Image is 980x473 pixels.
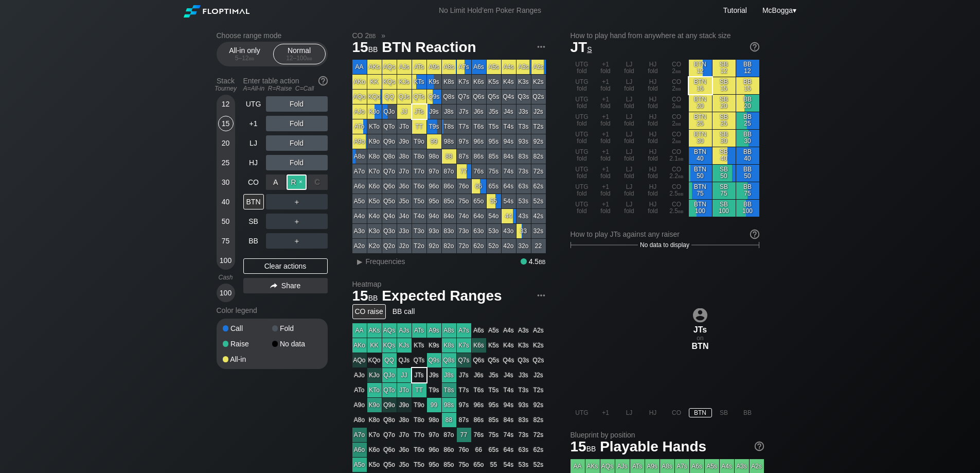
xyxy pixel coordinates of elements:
div: CO 2 [665,77,688,94]
div: 43s [516,209,531,223]
div: LJ fold [618,182,641,199]
div: Q8o [382,149,397,164]
span: bb [675,67,681,75]
div: K5o [367,194,382,208]
div: 30 [218,174,234,190]
div: T4s [502,119,516,134]
div: 72s [531,164,546,179]
div: TT [412,119,426,134]
span: bb [675,85,681,92]
div: Q3o [382,224,397,238]
div: 75 [218,233,234,249]
img: help.32db89a4.svg [754,441,765,452]
div: SB 40 [712,147,736,164]
div: AQs [382,60,397,74]
div: Q9o [382,134,397,149]
span: » [376,31,391,40]
div: AJs [397,60,412,74]
div: UTG fold [571,130,594,147]
div: BB 20 [736,95,759,112]
span: bb [675,102,681,110]
div: SB [243,214,264,229]
div: Q8s [442,90,456,104]
div: J8s [442,104,456,119]
div: 5 – 12 [223,55,266,62]
div: 85o [442,194,456,208]
div: 99 [427,134,441,149]
div: 95s [487,134,501,149]
div: No data [272,340,322,347]
div: SB 25 [712,112,736,129]
div: 15 [218,116,234,131]
div: A=All-in R=Raise C=Call [243,85,328,92]
div: 64o [472,209,486,223]
div: KJs [397,75,412,89]
div: HJ fold [642,60,665,77]
div: QTo [382,119,397,134]
div: 98s [442,134,456,149]
div: HJ fold [642,95,665,112]
div: K4s [502,75,516,89]
div: T5o [412,194,426,208]
div: 94s [502,134,516,149]
div: 83s [516,149,531,164]
div: 98o [427,149,441,164]
div: SB 15 [712,77,736,94]
div: Call [223,325,272,332]
div: HJ [243,155,264,170]
div: J3s [516,104,531,119]
div: BB 75 [736,182,759,199]
div: Q6s [472,90,486,104]
div: K9o [367,134,382,149]
div: J7s [457,104,471,119]
div: BB 30 [736,130,759,147]
div: CO [243,174,264,190]
div: T6s [472,119,486,134]
div: LJ fold [618,60,641,77]
div: C [308,174,328,190]
div: CO 2 [665,95,688,112]
div: BB 15 [736,77,759,94]
div: ▾ [760,5,798,16]
div: K8s [442,75,456,89]
div: A8o [352,149,367,164]
div: BB 100 [736,200,759,217]
div: BTN 100 [689,200,712,217]
div: CO 2 [665,130,688,147]
div: K8o [367,149,382,164]
span: bb [369,31,376,40]
div: Fold [272,325,322,332]
div: +1 fold [594,95,617,112]
div: BTN 15 [689,77,712,94]
div: BTN 40 [689,147,712,164]
div: T5s [487,119,501,134]
div: LJ fold [618,77,641,94]
div: SB 100 [712,200,736,217]
div: QJo [382,104,397,119]
div: Fold [266,135,328,151]
img: icon-avatar.b40e07d9.svg [693,308,707,322]
div: +1 fold [594,182,617,199]
div: A9s [427,60,441,74]
div: LJ fold [618,95,641,112]
div: Q4o [382,209,397,223]
img: help.32db89a4.svg [317,75,329,86]
div: UTG fold [571,77,594,94]
div: 76o [457,179,471,194]
div: 12 [218,96,234,112]
div: BB 40 [736,147,759,164]
div: +1 fold [594,77,617,94]
div: 97o [427,164,441,179]
div: KTo [367,119,382,134]
div: 73s [516,164,531,179]
div: 53o [487,224,501,238]
div: J3o [397,224,412,238]
div: A3s [516,60,531,74]
div: Tourney [212,85,239,92]
div: A4o [352,209,367,223]
div: 82s [531,149,546,164]
div: 64s [502,179,516,194]
div: 85s [487,149,501,164]
div: LJ fold [618,147,641,164]
div: UTG [243,96,264,112]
